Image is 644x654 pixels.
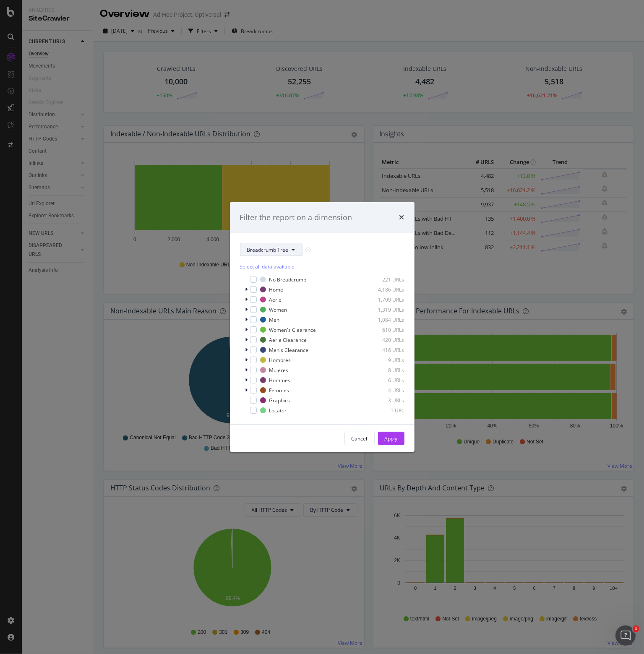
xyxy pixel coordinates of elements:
div: Locator [269,407,287,414]
div: Men [269,316,280,323]
div: Cancel [352,435,368,442]
div: Femmes [269,387,289,394]
div: 1,709 URLs [363,296,404,303]
div: 416 URLs [363,347,404,354]
div: Hommes [269,377,291,384]
div: Apply [385,435,398,442]
div: Select all data available [240,263,404,270]
div: Filter the report on a dimension [240,212,352,223]
div: Graphics [269,397,290,404]
span: 1 [633,625,639,632]
button: Breadcrumb Tree [240,243,302,256]
div: Women's Clearance [269,326,316,334]
div: 221 URLs [363,276,404,283]
div: 4 URLs [363,387,404,394]
div: Aerie [269,296,282,303]
div: Women [269,306,287,313]
div: modal [230,202,415,452]
button: Apply [378,432,404,445]
div: 4,186 URLs [363,286,404,293]
div: Aerie Clearance [269,336,307,344]
div: Home [269,286,284,293]
div: 420 URLs [363,336,404,344]
div: 1,084 URLs [363,316,404,323]
iframe: Intercom live chat [615,625,636,646]
div: 8 URLs [363,367,404,374]
div: Hombres [269,357,291,364]
div: 9 URLs [363,357,404,364]
div: 1 URL [363,407,404,414]
button: Cancel [344,432,375,445]
div: No Breadcrumb [269,276,307,283]
div: 3 URLs [363,397,404,404]
div: 6 URLs [363,377,404,384]
div: 1,319 URLs [363,306,404,313]
div: Men's Clearance [269,347,309,354]
span: Breadcrumb Tree [247,246,289,253]
div: times [399,212,404,223]
div: 610 URLs [363,326,404,334]
div: Mujeres [269,367,289,374]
